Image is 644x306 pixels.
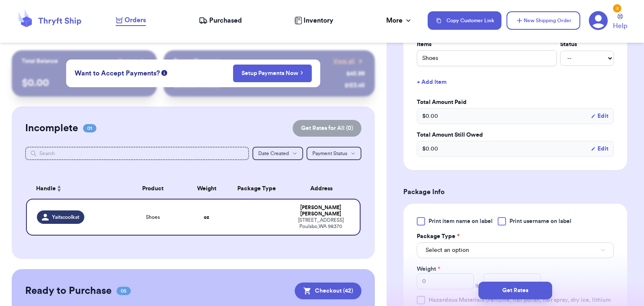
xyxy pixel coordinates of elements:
[119,179,187,199] th: Product
[295,283,361,299] button: Checkout (42)
[227,179,287,199] th: Package Type
[117,287,131,295] span: 05
[25,122,78,135] h2: Incomplete
[233,65,312,82] button: Setup Payments Now
[125,15,146,25] span: Orders
[589,11,608,30] a: 2
[613,4,621,13] div: 2
[613,14,627,31] a: Help
[119,57,137,65] span: Payout
[204,215,209,220] strong: oz
[312,151,347,156] span: Payment Status
[428,217,493,226] span: Print item name on label
[417,242,614,258] button: Select an option
[422,112,438,120] span: $ 0.00
[241,69,303,78] a: Setup Payments Now
[52,214,79,220] span: Yaitscoolkat
[292,205,350,217] div: [PERSON_NAME] [PERSON_NAME]
[346,70,365,78] div: $ 45.99
[22,57,58,65] p: Total Balance
[294,16,333,26] a: Inventory
[209,16,242,26] span: Purchased
[146,214,160,220] span: Shoes
[417,40,557,49] label: Items
[426,246,469,254] span: Select an option
[83,124,96,132] span: 01
[75,68,160,78] span: Want to Accept Payments?
[25,147,249,160] input: Search
[333,57,355,65] span: View all
[187,179,227,199] th: Weight
[403,187,627,197] h3: Package Info
[174,57,220,65] p: Recent Payments
[417,98,614,106] label: Total Amount Paid
[417,265,440,273] label: Weight
[591,145,608,153] button: Edit
[116,15,146,26] a: Orders
[293,120,361,137] button: Get Rates for All (0)
[199,16,242,26] a: Purchased
[22,76,147,90] p: $ 0.00
[25,284,112,298] h2: Ready to Purchase
[119,57,147,65] a: Payout
[345,81,365,90] div: $ 123.45
[304,16,333,26] span: Inventory
[333,57,365,65] a: View all
[287,179,361,199] th: Address
[417,131,614,139] label: Total Amount Still Owed
[292,217,350,230] div: [STREET_ADDRESS] Poulsbo , WA 98370
[422,145,438,153] span: $ 0.00
[428,11,501,30] button: Copy Customer Link
[478,282,552,299] button: Get Rates
[306,147,361,160] button: Payment Status
[591,112,608,120] button: Edit
[413,73,617,91] button: + Add Item
[509,217,571,226] span: Print username on label
[417,232,460,241] label: Package Type
[36,184,56,193] span: Handle
[258,151,289,156] span: Date Created
[560,40,614,49] label: Status
[252,147,303,160] button: Date Created
[506,11,580,30] button: New Shipping Order
[56,184,62,194] button: Sort ascending
[386,16,413,26] div: More
[613,21,627,31] span: Help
